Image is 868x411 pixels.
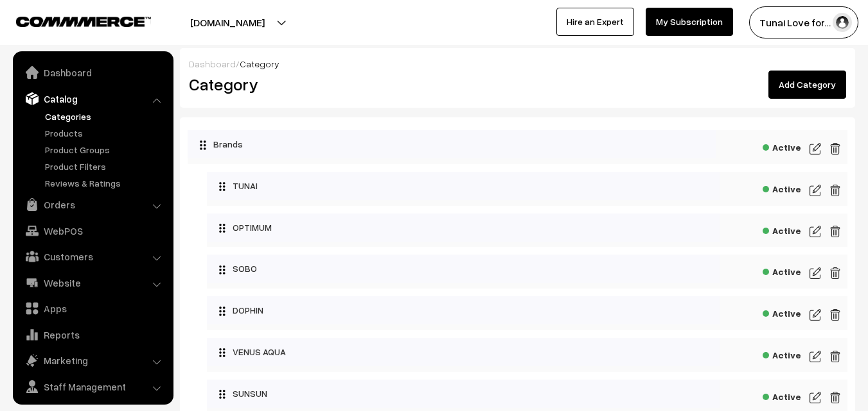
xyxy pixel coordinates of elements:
img: edit [829,390,841,405]
a: Reports [16,323,169,346]
img: drag [218,223,226,233]
span: Active [763,387,801,403]
a: Catalog [16,87,169,110]
span: Active [763,221,801,237]
img: drag [218,348,226,358]
a: Dashboard [16,61,169,84]
button: [DOMAIN_NAME] [145,6,310,38]
img: user [833,13,852,32]
img: edit [810,183,821,198]
a: Dashboard [189,58,236,69]
img: drag [218,389,226,399]
img: edit [829,265,841,281]
a: Orders [16,193,169,216]
span: Active [763,138,801,154]
div: / [189,57,846,71]
span: Active [763,304,801,320]
a: COMMMERCE [16,13,128,28]
a: WebPOS [16,219,169,242]
img: COMMMERCE [16,17,151,26]
div: SOBO [207,255,720,283]
img: edit [829,307,841,323]
span: Category [240,58,279,69]
a: Reviews & Ratings [42,176,169,190]
img: drag [218,265,226,275]
span: Active [763,180,801,196]
img: edit [829,183,841,198]
button: Tunai Love for… [749,6,858,38]
div: TUNAI [207,172,720,200]
button: Collapse [188,130,200,155]
a: Customers [16,245,169,268]
img: edit [810,390,821,405]
span: Active [763,346,801,362]
img: drag [199,140,207,150]
img: edit [829,224,841,239]
div: Brands [188,130,716,158]
img: edit [810,349,821,364]
img: drag [218,306,226,316]
div: DOPHIN [207,296,720,324]
a: Product Groups [42,143,169,156]
img: edit [810,141,821,156]
img: drag [218,181,226,192]
a: Products [42,126,169,140]
a: My Subscription [646,8,733,36]
a: Website [16,271,169,294]
img: edit [810,307,821,323]
h2: Category [189,74,508,94]
a: Add Category [768,71,846,99]
img: edit [810,265,821,281]
img: edit [810,224,821,239]
span: Active [763,262,801,278]
a: Marketing [16,349,169,372]
div: VENUS AQUA [207,338,720,366]
img: edit [829,349,841,364]
img: edit [829,141,841,156]
a: Apps [16,297,169,320]
a: Hire an Expert [556,8,634,36]
a: Staff Management [16,375,169,398]
div: SUNSUN [207,380,720,408]
a: Categories [42,110,169,123]
div: OPTIMUM [207,214,720,242]
a: Product Filters [42,160,169,173]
